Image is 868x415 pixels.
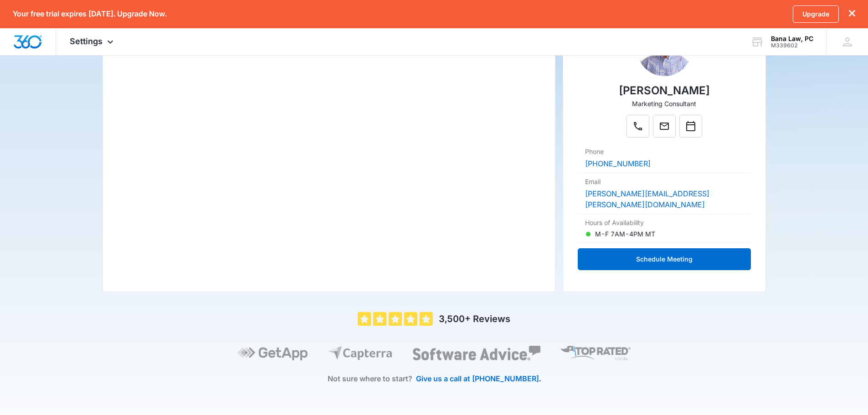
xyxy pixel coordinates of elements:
button: Calendar [679,115,702,138]
div: account name [771,35,813,42]
img: Top Rated Local [560,346,630,360]
a: [PHONE_NUMBER] [585,159,651,168]
div: Phone[PHONE_NUMBER] [578,143,750,173]
img: GetApp [237,346,308,360]
button: Schedule Meeting [578,248,750,270]
a: Give us a call at [PHONE_NUMBER] [416,374,539,383]
iframe: How our plans work [118,39,541,277]
img: Capterra [328,346,393,360]
p: Not sure where to start? [328,373,412,384]
button: Phone [627,115,649,138]
div: Hours of AvailabilityM-F 7AM-4PM MT [578,214,750,243]
a: Upgrade [793,5,839,23]
p: Your free trial expires [DATE]. Upgrade Now. [13,10,167,18]
div: Settings [56,28,129,55]
span: Settings [70,36,103,46]
p: [PERSON_NAME] [619,82,710,99]
dt: Hours of Availability [585,218,743,227]
button: Mail [653,115,676,138]
a: [PERSON_NAME][EMAIL_ADDRESS][PERSON_NAME][DOMAIN_NAME] [585,189,709,209]
div: Email[PERSON_NAME][EMAIL_ADDRESS][PERSON_NAME][DOMAIN_NAME] [578,173,750,214]
dt: Phone [585,147,743,156]
p: 3,500+ Reviews [439,312,510,326]
p: Marketing Consultant [632,99,696,108]
button: dismiss this dialog [849,10,855,18]
div: account id [771,42,813,49]
img: Software Advice [413,346,540,360]
p: . [416,373,541,384]
dt: Email [585,177,743,186]
p: M-F 7AM-4PM MT [595,229,655,239]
